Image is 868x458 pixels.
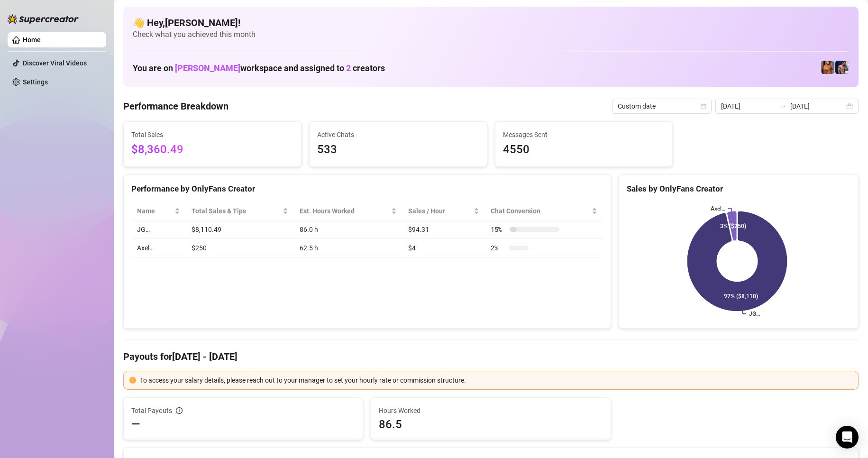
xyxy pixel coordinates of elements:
span: info-circle [176,407,183,414]
text: Axel… [711,205,725,212]
th: Chat Conversion [485,202,603,220]
img: JG [821,61,834,74]
a: Home [23,36,41,44]
h4: 👋 Hey, [PERSON_NAME] ! [133,16,849,29]
img: logo-BBDzfeDw.svg [8,14,79,24]
span: Sales / Hour [408,206,472,216]
td: Axel… [131,239,186,257]
span: swap-right [779,102,786,110]
a: Discover Viral Videos [23,59,87,67]
a: Settings [23,78,48,86]
h1: You are on workspace and assigned to creators [133,63,385,73]
span: $8,360.49 [131,141,293,159]
span: Total Sales [131,129,293,140]
td: $94.31 [402,220,485,239]
span: Chat Conversion [491,206,590,216]
span: Active Chats [317,129,479,140]
span: 2 % [491,243,506,253]
input: End date [790,101,844,111]
div: Open Intercom Messenger [836,426,859,449]
td: $250 [186,239,294,257]
span: to [779,102,786,110]
h4: Performance Breakdown [123,100,228,113]
span: 533 [317,141,479,159]
td: 62.5 h [294,239,403,257]
div: Est. Hours Worked [300,206,390,216]
div: Sales by OnlyFans Creator [627,183,850,195]
img: Axel [835,61,849,74]
span: [PERSON_NAME] [175,63,240,73]
span: 2 [346,63,351,73]
th: Sales / Hour [402,202,485,220]
span: Check what you achieved this month [133,29,849,40]
div: To access your salary details, please reach out to your manager to set your hourly rate or commis... [140,375,852,385]
span: 86.5 [379,417,603,432]
span: 15 % [491,224,506,235]
input: Start date [721,101,775,111]
span: Custom date [618,99,706,113]
span: Messages Sent [503,129,665,140]
td: $4 [402,239,485,257]
span: Hours Worked [379,405,603,416]
td: 86.0 h [294,220,403,239]
span: Name [137,206,173,216]
th: Total Sales & Tips [186,202,294,220]
span: 4550 [503,141,665,159]
h4: Payouts for [DATE] - [DATE] [123,350,859,363]
span: exclamation-circle [129,377,136,384]
span: calendar [701,103,706,109]
span: — [131,417,140,432]
span: Total Sales & Tips [192,206,281,216]
span: Total Payouts [131,405,172,416]
td: $8,110.49 [186,220,294,239]
text: JG… [749,311,760,318]
th: Name [131,202,186,220]
td: JG… [131,220,186,239]
div: Performance by OnlyFans Creator [131,183,603,195]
